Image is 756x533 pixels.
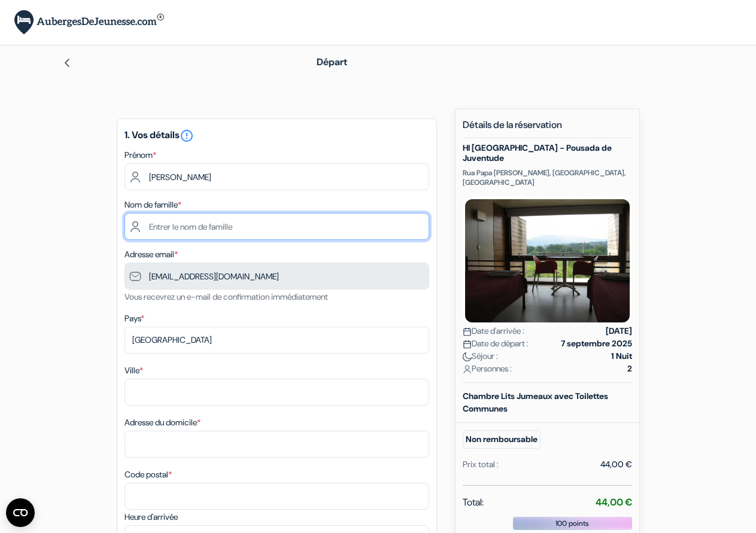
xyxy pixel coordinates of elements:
[14,10,164,35] img: AubergesDeJeunesse.com
[125,163,429,190] input: Entrez votre prénom
[125,263,429,290] input: Entrer adresse e-mail
[555,518,589,529] span: 100 points
[606,325,632,337] strong: [DATE]
[463,363,512,375] span: Personnes :
[561,337,632,350] strong: 7 septembre 2025
[125,291,328,302] small: Vous recevrez un e-mail de confirmation immédiatement
[125,511,178,523] label: Heure d'arrivée
[125,199,181,211] label: Nom de famille
[180,129,194,141] a: error_outline
[463,327,472,336] img: calendar.svg
[125,364,143,377] label: Ville
[125,312,144,325] label: Pays
[600,458,632,471] div: 44,00 €
[125,468,172,481] label: Code postal
[125,129,429,143] h5: 1. Vos détails
[611,350,632,363] strong: 1 Nuit
[125,416,201,429] label: Adresse du domicile
[463,458,499,471] div: Prix total :
[463,391,608,414] b: Chambre Lits Jumeaux avec Toilettes Communes
[463,340,472,349] img: calendar.svg
[463,168,632,187] p: Rua Papa [PERSON_NAME], [GEOGRAPHIC_DATA], [GEOGRAPHIC_DATA]
[463,352,472,361] img: moon.svg
[463,143,632,163] h5: HI [GEOGRAPHIC_DATA] - Pousada de Juventude
[125,213,429,240] input: Entrer le nom de famille
[463,495,484,510] span: Total:
[463,365,472,374] img: user_icon.svg
[463,119,632,138] h5: Détails de la réservation
[125,248,178,261] label: Adresse email
[6,498,35,527] button: Ouvrir le widget CMP
[317,56,347,68] span: Départ
[180,129,194,143] i: error_outline
[463,430,541,449] small: Non remboursable
[463,350,498,363] span: Séjour :
[627,363,632,375] strong: 2
[463,337,529,350] span: Date de départ :
[125,149,156,162] label: Prénom
[596,496,632,508] strong: 44,00 €
[463,325,524,337] span: Date d'arrivée :
[62,58,72,68] img: left_arrow.svg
